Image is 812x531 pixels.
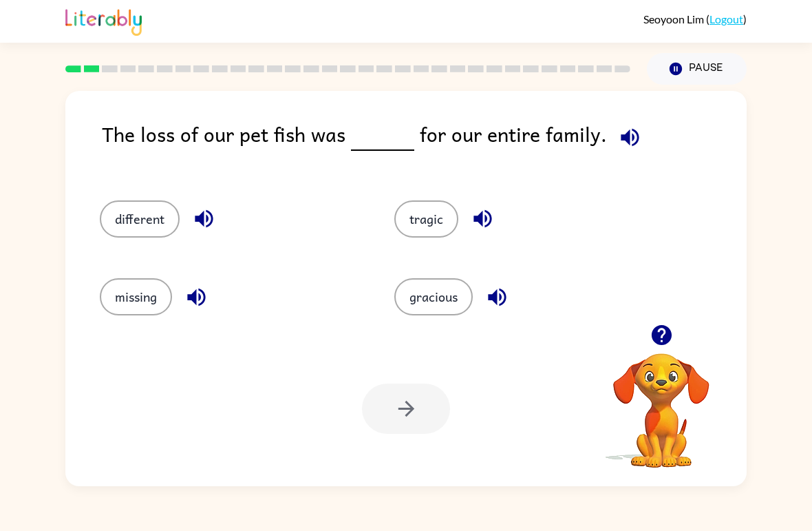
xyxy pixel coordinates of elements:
[643,12,747,25] div: ( )
[394,200,458,238] button: tragic
[647,53,747,85] button: Pause
[709,12,743,25] a: Logout
[394,278,473,315] button: gracious
[65,6,142,36] img: Literably
[643,12,706,25] span: Seoyoon Lim
[592,332,730,470] video: Your browser must support playing .mp4 files to use Literably. Please try using another browser.
[100,200,180,238] button: different
[102,118,747,173] div: The loss of our pet fish was for our entire family.
[100,278,172,315] button: missing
